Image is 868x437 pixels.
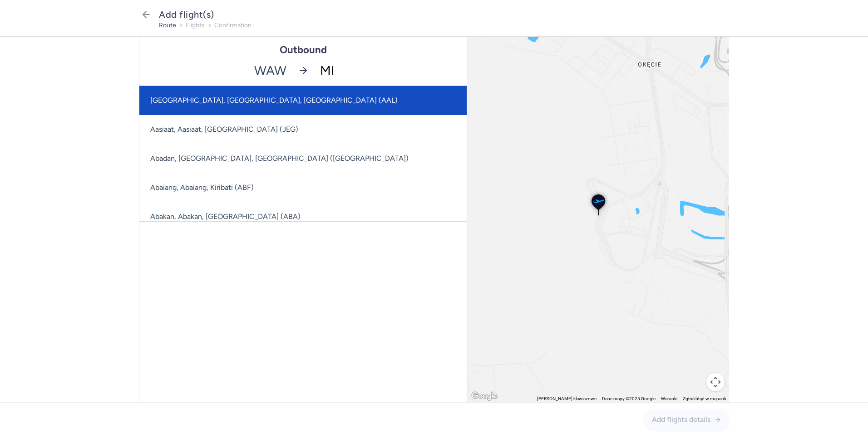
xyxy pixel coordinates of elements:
button: route [159,22,176,29]
span: [GEOGRAPHIC_DATA], [GEOGRAPHIC_DATA], [GEOGRAPHIC_DATA] (AAL) [150,96,398,104]
span: Abaiang, Abaiang, Kiribati (ABF) [150,183,254,192]
span: Abakan, Abakan, [GEOGRAPHIC_DATA] (ABA) [150,212,301,221]
span: WAW [139,55,292,85]
button: Skróty klawiszowe [537,396,597,402]
span: Add flights details [652,416,710,424]
span: Dane mapy ©2025 Google [602,396,656,401]
button: Add flights details [644,410,729,430]
button: confirmation [214,22,252,29]
button: Sterowanie kamerą na mapie [706,373,725,391]
a: Zgłoś błąd w mapach [683,396,726,401]
span: Abadan, [GEOGRAPHIC_DATA], [GEOGRAPHIC_DATA] ([GEOGRAPHIC_DATA]) [150,154,409,163]
span: Aasiaat, Aasiaat, [GEOGRAPHIC_DATA] (JEG) [150,125,298,134]
input: -searchbox [315,55,467,85]
h1: Outbound [280,44,327,55]
button: flights [186,22,205,29]
a: Warunki [661,396,677,401]
img: Google [469,390,499,402]
a: Pokaż ten obszar w Mapach Google (otwiera się w nowym oknie) [469,393,499,399]
span: Add flight(s) [159,9,214,20]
